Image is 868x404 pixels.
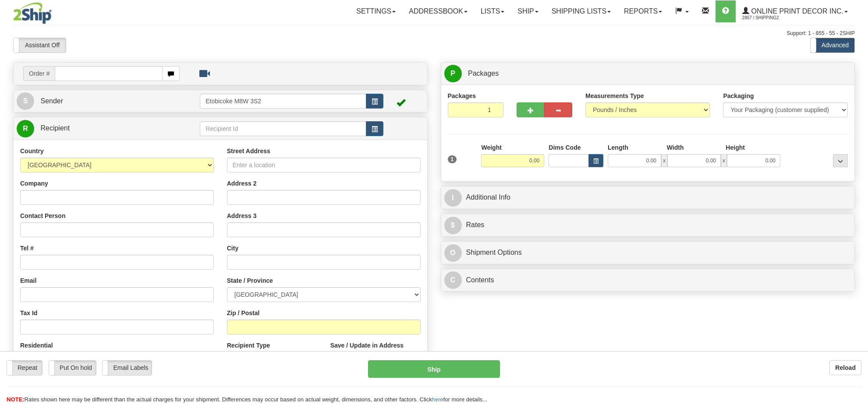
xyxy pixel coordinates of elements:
[20,147,44,155] label: Country
[833,154,848,167] div: ...
[742,14,808,22] span: 2867 / Shipping2
[227,179,257,188] label: Address 2
[448,155,457,163] span: 1
[20,244,34,253] label: Tel #
[17,92,34,110] span: S
[721,154,727,167] span: x
[17,119,180,137] a: R Recipient
[330,341,421,358] label: Save / Update in Address Book
[444,271,462,289] span: C
[617,0,669,22] a: Reports
[481,143,501,152] label: Weight
[474,0,511,22] a: Lists
[667,143,684,152] label: Width
[444,217,462,234] span: $
[835,364,856,371] b: Reload
[661,154,667,167] span: x
[200,94,366,109] input: Sender Id
[444,244,852,262] a: OShipment Options
[350,0,402,22] a: Settings
[227,158,421,172] input: Enter a location
[17,120,34,137] span: R
[13,2,52,24] img: logo2867.jpg
[368,360,500,378] button: Ship
[49,361,96,375] label: Put On hold
[723,91,754,100] label: Packaging
[227,276,273,285] label: State / Province
[468,70,499,77] span: Packages
[444,216,852,234] a: $Rates
[40,97,63,105] span: Sender
[227,211,257,220] label: Address 3
[40,124,70,132] span: Recipient
[402,0,474,22] a: Addressbook
[444,65,852,83] a: P Packages
[20,309,37,317] label: Tax Id
[7,396,24,403] span: NOTE:
[13,30,855,37] div: Support: 1 - 855 - 55 - 2SHIP
[448,91,476,100] label: Packages
[511,0,545,22] a: Ship
[444,65,462,82] span: P
[811,38,854,52] label: Advanced
[227,147,270,155] label: Street Address
[444,244,462,262] span: O
[726,143,745,152] label: Height
[20,179,48,188] label: Company
[444,271,852,289] a: CContents
[545,0,617,22] a: Shipping lists
[17,92,200,110] a: S Sender
[200,121,366,136] input: Recipient Id
[549,143,581,152] label: Dims Code
[444,189,852,207] a: IAdditional Info
[227,341,270,350] label: Recipient Type
[227,309,260,317] label: Zip / Postal
[14,38,66,52] label: Assistant Off
[608,143,628,152] label: Length
[20,211,65,220] label: Contact Person
[749,7,843,15] span: Online Print Decor Inc.
[444,189,462,207] span: I
[20,341,53,350] label: Residential
[829,360,861,375] button: Reload
[848,157,867,246] iframe: chat widget
[432,396,443,403] a: here
[585,91,644,100] label: Measurements Type
[227,244,238,253] label: City
[23,66,55,81] span: Order #
[103,361,151,375] label: Email Labels
[7,361,42,375] label: Repeat
[736,0,854,22] a: Online Print Decor Inc. 2867 / Shipping2
[20,276,36,285] label: Email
